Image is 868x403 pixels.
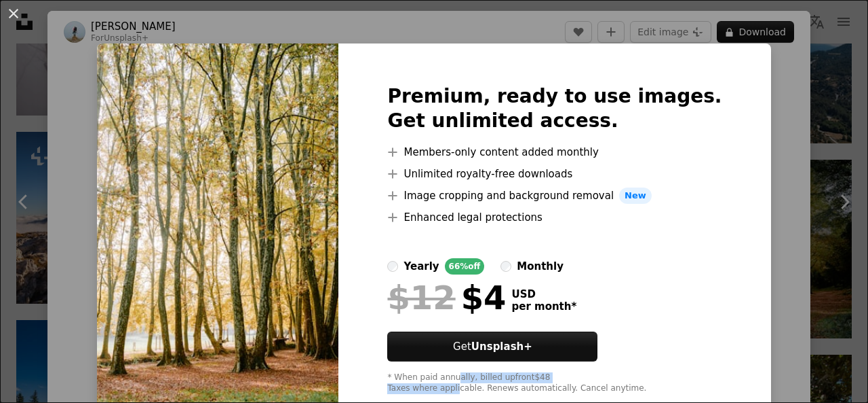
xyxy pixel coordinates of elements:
[445,258,485,275] div: 66% off
[387,280,455,315] span: $12
[387,84,722,133] h2: Premium, ready to use images. Get unlimited access.
[387,209,722,226] li: Enhanced legal protections
[511,288,576,300] span: USD
[500,261,511,272] input: monthly
[403,258,439,275] div: yearly
[387,280,506,315] div: $4
[517,258,564,275] div: monthly
[387,372,722,394] div: * When paid annually, billed upfront $48 Taxes where applicable. Renews automatically. Cancel any...
[387,144,722,160] li: Members-only content added monthly
[387,166,722,182] li: Unlimited royalty-free downloads
[387,188,722,204] li: Image cropping and background removal
[387,332,597,362] button: GetUnsplash+
[387,261,398,272] input: yearly66%off
[511,300,576,313] span: per month *
[619,188,652,204] span: New
[471,340,532,353] strong: Unsplash+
